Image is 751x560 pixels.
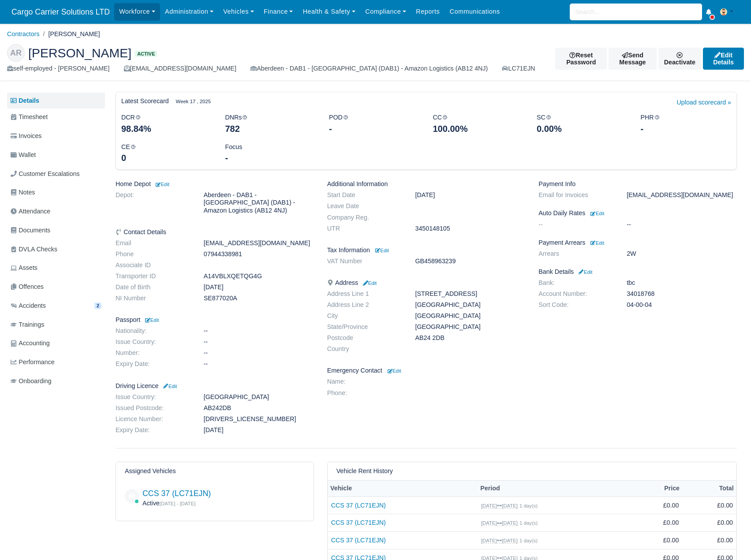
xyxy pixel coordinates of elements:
div: 0.00% [537,123,628,135]
dt: Leave Date [321,202,409,210]
dt: Transporter ID [109,273,197,280]
dd: [DRIVERS_LICENSE_NUMBER] [197,415,321,423]
span: Assets [11,263,37,273]
dt: NI Number [109,295,197,302]
span: Accidents [11,301,46,311]
dt: VAT Number [321,258,409,265]
small: [DATE] [DATE] [481,503,518,509]
div: 0 [121,152,212,164]
div: CE [115,142,219,164]
a: Assets [7,259,105,276]
div: Aberdeen - DAB1 - [GEOGRAPHIC_DATA] (DAB1) - Amazon Logistics (AB12 4NJ) [250,63,488,74]
dd: [STREET_ADDRESS] [409,290,532,298]
div: Andris Rubenis [0,37,751,81]
dd: A14VBLXQETQG4G [197,273,321,280]
dt: Associate ID [109,261,197,269]
h6: Contact Details [116,228,314,236]
h6: Additional Information [327,180,526,188]
a: Timesheet [7,108,105,126]
span: Documents [11,225,50,235]
div: - [641,123,732,135]
a: Edit [589,209,604,217]
a: CCS 37 (LC71EJN) [331,535,474,545]
td: £0.00 [682,497,736,514]
dt: Arrears [532,250,620,258]
dt: -- [532,221,620,228]
small: Week 17 , 2025 [176,97,211,105]
a: Attendance [7,203,105,220]
a: Documents [7,222,105,239]
dd: [GEOGRAPHIC_DATA] [409,301,532,309]
dt: Number: [109,349,197,357]
a: Edit [162,382,177,389]
div: - [329,123,420,135]
small: [DATE] [DATE] [481,520,518,526]
a: Cargo Carrier Solutions LTD [7,4,114,21]
div: self-employed - [PERSON_NAME] [7,63,110,74]
span: Timesheet [11,112,48,122]
div: DCR [115,112,219,135]
div: AR [7,44,25,62]
span: Onboarding [11,376,52,386]
small: Edit [144,317,159,323]
a: Vehicles [218,3,259,20]
dt: Nationality: [109,327,197,335]
dt: Address Line 2 [321,301,409,309]
a: Accidents 2 [7,297,105,314]
h6: Home Depot [116,180,314,188]
dd: 07944338981 [197,250,321,258]
small: 1 day(s) [519,520,538,526]
dd: [DATE] [197,284,321,291]
dt: Expiry Date: [109,426,197,434]
dd: 2W [620,250,744,258]
td: £0.00 [682,532,736,549]
div: DNRs [219,112,323,135]
h6: Driving Licence [116,382,314,390]
a: Notes [7,184,105,201]
a: Deactivate [658,48,701,70]
dt: UTR [321,225,409,232]
a: Edit [154,180,169,187]
td: £0.00 [628,514,683,532]
h6: Tax Information [327,246,526,254]
small: Edit [577,269,592,275]
div: - [225,152,316,164]
div: Active [142,489,305,508]
dt: City [321,312,409,320]
a: Send Message [609,48,657,70]
dd: [GEOGRAPHIC_DATA] [409,323,532,331]
a: Performance [7,354,105,371]
dd: -- [197,338,321,346]
th: Price [628,481,683,497]
h6: Payment Info [538,180,737,188]
div: 100.00% [433,123,524,135]
dt: Bank: [532,279,620,287]
dd: [DATE] [409,191,532,199]
dt: Postcode [321,334,409,342]
h6: Auto Daily Rates [538,209,737,217]
dt: Address Line 1 [321,290,409,298]
dd: [GEOGRAPHIC_DATA] [197,393,321,401]
th: Vehicle [328,481,478,497]
h6: Address [327,279,526,287]
div: CC [426,112,531,135]
td: £0.00 [682,514,736,532]
a: Administration [160,3,218,20]
button: Reset Password [555,48,607,70]
dt: Expiry Date: [109,360,197,368]
a: Onboarding [7,373,105,390]
a: Offences [7,278,105,295]
span: 2 [94,302,101,309]
span: DVLA Checks [11,244,57,254]
small: Edit [362,280,377,286]
a: Reports [411,3,445,20]
small: Edit [375,248,389,253]
a: Edit [362,279,377,286]
input: Search... [570,4,702,20]
dd: [EMAIL_ADDRESS][DOMAIN_NAME] [620,191,744,199]
a: DVLA Checks [7,241,105,258]
dd: Aberdeen - DAB1 - [GEOGRAPHIC_DATA] (DAB1) - Amazon Logistics (AB12 4NJ) [197,191,321,214]
a: Edit [386,367,401,374]
dt: Issued Postcode: [109,404,197,412]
